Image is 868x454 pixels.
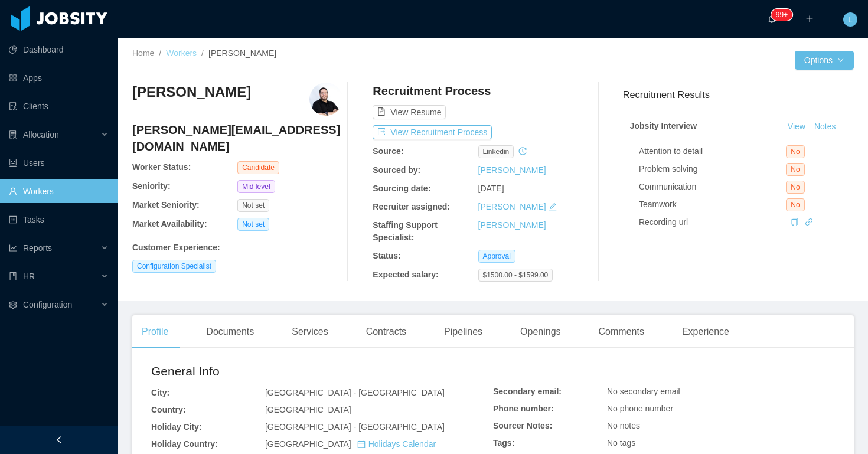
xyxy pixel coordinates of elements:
[607,421,640,430] span: No notes
[639,216,786,228] div: Recording url
[9,38,109,61] a: icon: pie-chartDashboard
[673,315,739,348] div: Experience
[623,87,854,102] h3: Recruitment Results
[518,147,527,155] i: icon: history
[639,181,786,193] div: Communication
[373,146,403,156] b: Source:
[132,260,216,273] span: Configuration Specialist
[23,300,72,309] span: Configuration
[848,12,853,27] span: L
[435,315,492,348] div: Pipelines
[478,250,515,263] span: Approval
[201,48,204,58] span: /
[493,421,552,430] b: Sourcer Notes:
[237,161,279,174] span: Candidate
[23,243,52,253] span: Reports
[786,198,804,211] span: No
[478,165,546,175] a: [PERSON_NAME]
[795,51,854,70] button: Optionsicon: down
[132,162,191,172] b: Worker Status:
[151,439,218,449] b: Holiday Country:
[132,48,154,58] a: Home
[639,198,786,211] div: Teamwork
[132,200,200,210] b: Market Seniority:
[478,269,553,282] span: $1500.00 - $1599.00
[151,422,202,432] b: Holiday City:
[237,199,269,212] span: Not set
[791,218,799,226] i: icon: copy
[151,362,493,381] h2: General Info
[265,439,436,449] span: [GEOGRAPHIC_DATA]
[265,405,351,414] span: [GEOGRAPHIC_DATA]
[132,181,171,191] b: Seniority:
[493,387,562,396] b: Secondary email:
[151,405,185,414] b: Country:
[786,181,804,194] span: No
[373,165,420,175] b: Sourced by:
[357,439,436,449] a: icon: calendarHolidays Calendar
[132,122,342,155] h4: [PERSON_NAME][EMAIL_ADDRESS][DOMAIN_NAME]
[607,437,835,449] div: No tags
[373,107,446,117] a: icon: file-textView Resume
[784,122,810,131] a: View
[373,128,492,137] a: icon: exportView Recruitment Process
[373,184,430,193] b: Sourcing date:
[791,216,799,228] div: Copy
[373,125,492,139] button: icon: exportView Recruitment Process
[132,315,178,348] div: Profile
[237,180,275,193] span: Mid level
[607,387,680,396] span: No secondary email
[132,83,251,102] h3: [PERSON_NAME]
[166,48,197,58] a: Workers
[9,66,109,90] a: icon: appstoreApps
[9,244,17,252] i: icon: line-chart
[9,301,17,309] i: icon: setting
[237,218,269,231] span: Not set
[373,105,446,119] button: icon: file-textView Resume
[810,120,841,134] button: Notes
[493,404,554,413] b: Phone number:
[373,251,400,260] b: Status:
[151,388,169,397] b: City:
[132,243,220,252] b: Customer Experience :
[373,270,438,279] b: Expected salary:
[197,315,263,348] div: Documents
[9,151,109,175] a: icon: robotUsers
[771,9,792,21] sup: 2159
[9,272,17,280] i: icon: book
[493,438,514,448] b: Tags:
[786,145,804,158] span: No
[309,83,342,116] img: 1d4eb2db-94f9-48c5-a6a3-76c73dcc7dc3_68e69c15af141-400w.png
[159,48,161,58] span: /
[768,15,776,23] i: icon: bell
[589,315,654,348] div: Comments
[607,404,673,413] span: No phone number
[511,315,570,348] div: Openings
[478,202,546,211] a: [PERSON_NAME]
[805,217,813,227] a: icon: link
[478,184,504,193] span: [DATE]
[639,145,786,158] div: Attention to detail
[357,315,416,348] div: Contracts
[373,220,438,242] b: Staffing Support Specialist:
[23,130,59,139] span: Allocation
[9,94,109,118] a: icon: auditClients
[478,220,546,230] a: [PERSON_NAME]
[9,179,109,203] a: icon: userWorkers
[9,130,17,139] i: icon: solution
[805,218,813,226] i: icon: link
[208,48,276,58] span: [PERSON_NAME]
[630,121,697,130] strong: Jobsity Interview
[805,15,814,23] i: icon: plus
[265,422,445,432] span: [GEOGRAPHIC_DATA] - [GEOGRAPHIC_DATA]
[549,202,557,211] i: icon: edit
[357,440,366,448] i: icon: calendar
[132,219,207,228] b: Market Availability:
[478,145,514,158] span: linkedin
[639,163,786,175] div: Problem solving
[373,202,450,211] b: Recruiter assigned:
[786,163,804,176] span: No
[282,315,337,348] div: Services
[23,272,35,281] span: HR
[265,388,445,397] span: [GEOGRAPHIC_DATA] - [GEOGRAPHIC_DATA]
